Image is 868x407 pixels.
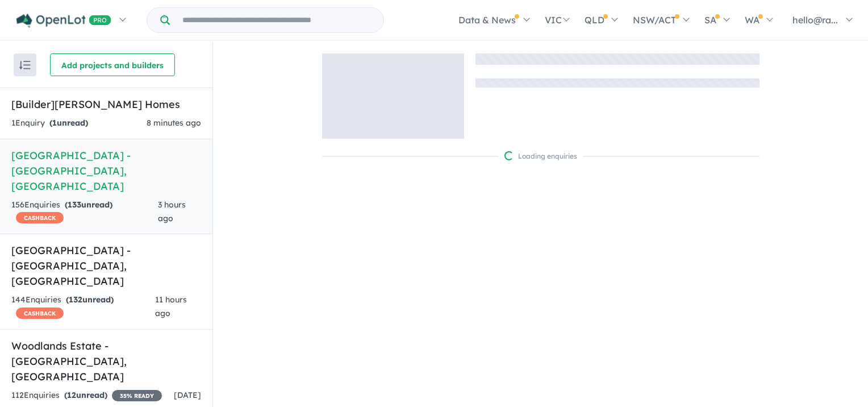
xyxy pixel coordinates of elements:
[11,243,201,289] h5: [GEOGRAPHIC_DATA] - [GEOGRAPHIC_DATA] , [GEOGRAPHIC_DATA]
[11,389,162,402] div: 112 Enquir ies
[792,14,838,26] span: hello@ra...
[65,200,112,210] strong: ( unread)
[16,308,64,319] span: CASHBACK
[11,338,201,384] h5: Woodlands Estate - [GEOGRAPHIC_DATA] , [GEOGRAPHIC_DATA]
[68,200,81,210] span: 133
[172,8,381,32] input: Try estate name, suburb, builder or developer
[504,151,577,162] div: Loading enquiries
[11,117,88,130] div: 1 Enquir y
[50,53,175,76] button: Add projects and builders
[66,294,114,305] strong: ( unread)
[147,118,201,128] span: 8 minutes ago
[49,118,88,128] strong: ( unread)
[16,212,64,223] span: CASHBACK
[16,14,111,28] img: Openlot PRO Logo White
[19,61,31,69] img: sort.svg
[11,293,155,321] div: 144 Enquir ies
[158,200,186,223] span: 3 hours ago
[67,390,76,400] span: 12
[11,198,158,226] div: 156 Enquir ies
[174,390,201,400] span: [DATE]
[112,390,162,401] span: 35 % READY
[11,148,201,194] h5: [GEOGRAPHIC_DATA] - [GEOGRAPHIC_DATA] , [GEOGRAPHIC_DATA]
[11,97,201,112] h5: [Builder] [PERSON_NAME] Homes
[64,390,107,400] strong: ( unread)
[69,294,82,305] span: 132
[52,118,57,128] span: 1
[155,294,187,318] span: 11 hours ago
